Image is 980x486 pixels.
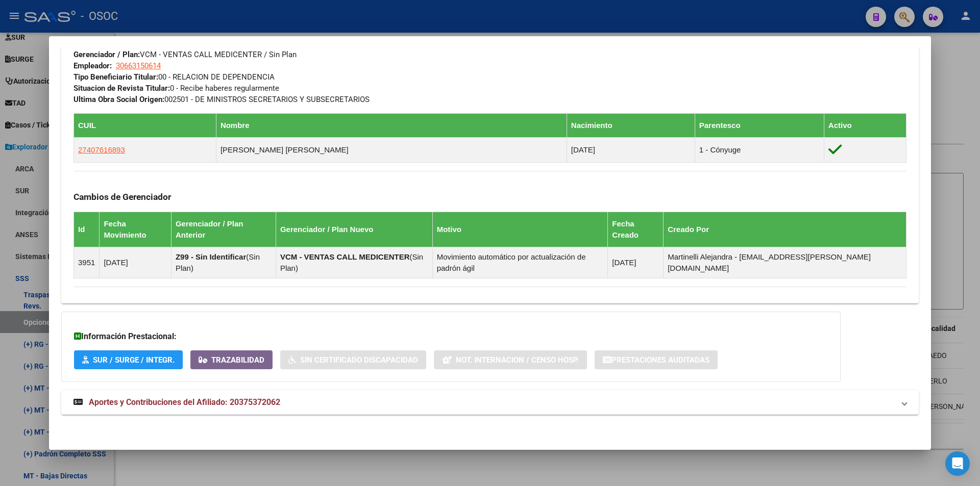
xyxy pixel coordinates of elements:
strong: Z99 - Sin Identificar [176,252,246,261]
th: Fecha Movimiento [100,212,171,247]
th: Creado Por [664,212,906,247]
td: ( ) [171,247,276,278]
strong: Empleador: [73,61,112,70]
td: [DATE] [100,247,171,278]
strong: Tipo Beneficiario Titular: [73,72,158,82]
span: 00 - RELACION DE DEPENDENCIA [73,72,275,82]
strong: Situacion de Revista Titular: [73,84,170,93]
mat-expansion-panel-header: Aportes y Contribuciones del Afiliado: 20375372062 [61,390,919,415]
button: Trazabilidad [190,350,273,369]
th: Gerenciador / Plan Nuevo [276,212,432,247]
strong: Ultima Obra Social Origen: [73,95,164,104]
th: Gerenciador / Plan Anterior [171,212,276,247]
th: Fecha Creado [608,212,664,247]
h3: Cambios de Gerenciador [73,191,906,202]
span: 30663150614 [116,61,161,70]
span: 27407616893 [78,145,125,154]
th: Id [74,212,100,247]
span: 0 - Recibe haberes regularmente [73,84,279,93]
span: Trazabilidad [211,355,264,365]
span: Prestaciones Auditadas [611,355,709,365]
th: Nombre [216,113,567,137]
td: [PERSON_NAME] [PERSON_NAME] [216,137,567,162]
span: Not. Internacion / Censo Hosp. [456,355,579,365]
th: CUIL [74,113,216,137]
th: Activo [824,113,906,137]
td: [DATE] [608,247,664,278]
strong: Gerenciador / Plan: [73,50,140,59]
button: Prestaciones Auditadas [595,350,718,369]
span: Sin Plan [280,252,423,272]
td: [DATE] [567,137,695,162]
button: Not. Internacion / Censo Hosp. [434,350,587,369]
th: Parentesco [695,113,824,137]
td: 1 - Cónyuge [695,137,824,162]
span: VCM - VENTAS CALL MEDICENTER / Sin Plan [73,50,297,59]
span: Sin Plan [176,252,260,272]
th: Nacimiento [567,113,695,137]
h3: Información Prestacional: [74,330,828,343]
td: Movimiento automático por actualización de padrón ágil [432,247,608,278]
td: Martinelli Alejandra - [EMAIL_ADDRESS][PERSON_NAME][DOMAIN_NAME] [664,247,906,278]
span: SUR / SURGE / INTEGR. [93,355,175,365]
strong: VCM - VENTAS CALL MEDICENTER [280,252,410,261]
td: ( ) [276,247,432,278]
span: Aportes y Contribuciones del Afiliado: 20375372062 [89,397,280,407]
div: Open Intercom Messenger [945,451,970,476]
button: Sin Certificado Discapacidad [280,350,426,369]
th: Motivo [432,212,608,247]
button: SUR / SURGE / INTEGR. [74,350,183,369]
span: 002501 - DE MINISTROS SECRETARIOS Y SUBSECRETARIOS [73,95,370,104]
span: Sin Certificado Discapacidad [300,355,418,365]
td: 3951 [74,247,100,278]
